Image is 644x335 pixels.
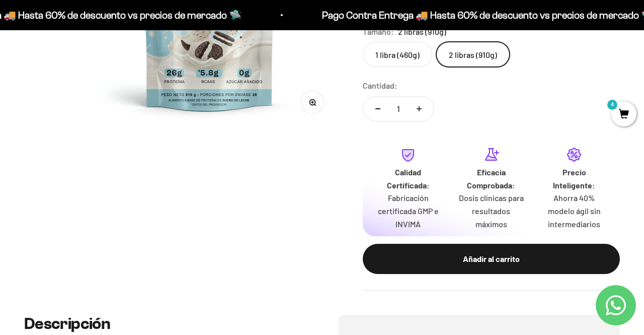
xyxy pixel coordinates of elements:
[363,25,394,38] legend: Tamaño:
[553,167,595,190] strong: Precio Inteligente:
[541,191,608,230] p: Ahorra 40% modelo ágil sin intermediarios
[383,252,600,265] div: Añadir al carrito
[375,191,442,230] p: Fabricación certificada GMP e INVIMA
[458,191,525,230] p: Dosis clínicas para resultados máximos
[363,79,397,92] label: Cantidad:
[363,97,392,121] button: Reducir cantidad
[611,109,636,120] a: 4
[467,167,515,190] strong: Eficacia Comprobada:
[405,97,434,121] button: Aumentar cantidad
[606,99,618,111] mark: 4
[363,244,620,274] button: Añadir al carrito
[387,167,430,190] strong: Calidad Certificada:
[24,315,306,332] h2: Descripción
[398,25,446,38] span: 2 libras (910g)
